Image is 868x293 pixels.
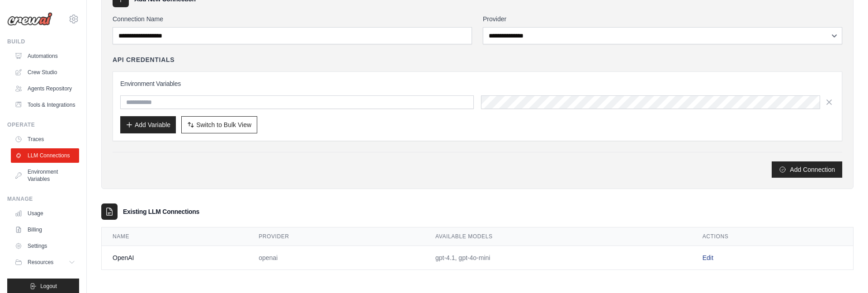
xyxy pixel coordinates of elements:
div: Manage [7,195,79,203]
button: Switch to Bulk View [181,116,257,133]
th: Name [102,227,248,246]
a: Settings [11,239,79,253]
span: Switch to Bulk View [196,120,251,129]
button: Add Connection [772,161,842,178]
div: Build [7,38,79,45]
th: Actions [692,227,853,246]
div: Operate [7,121,79,128]
a: Tools & Integrations [11,98,79,112]
a: Edit [703,254,713,261]
a: Environment Variables [11,165,79,186]
a: Billing [11,222,79,237]
a: Usage [11,206,79,221]
h3: Existing LLM Connections [123,207,199,216]
h3: Environment Variables [120,79,835,88]
a: Automations [11,49,79,63]
th: Provider [248,227,425,246]
button: Add Variable [120,116,176,133]
label: Connection Name [113,14,472,24]
span: Resources [28,259,53,266]
h4: API Credentials [113,55,175,64]
a: Crew Studio [11,65,79,80]
label: Provider [483,14,842,24]
td: gpt-4.1, gpt-4o-mini [425,246,692,270]
span: Logout [40,283,57,290]
td: OpenAI [102,246,248,270]
img: Logo [7,12,52,26]
a: Agents Repository [11,81,79,96]
button: Resources [11,255,79,269]
td: openai [248,246,425,270]
th: Available Models [425,227,692,246]
a: Traces [11,132,79,146]
a: LLM Connections [11,148,79,163]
